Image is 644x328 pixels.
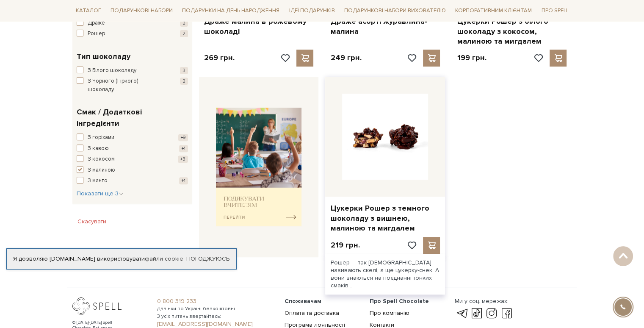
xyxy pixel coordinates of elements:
button: Скасувати [72,215,111,228]
a: Подарункові набори [107,4,176,17]
div: Рошер — так [DEMOGRAPHIC_DATA] називають скелі, а ще цукерку-снек. А вони знаються на поєднанні т... [325,254,445,295]
span: 2 [180,78,188,85]
button: З манго +1 [77,177,188,185]
button: З Білого шоколаду 3 [77,67,188,75]
span: Рошер [88,30,105,38]
p: 269 грн. [204,53,235,63]
button: Рошер 2 [77,30,188,38]
span: 2 [180,19,188,27]
p: 219 грн. [330,240,359,250]
div: Я дозволяю [DOMAIN_NAME] використовувати [7,255,236,263]
span: 3 [180,67,188,74]
a: Драже асорті журавлина-малина [330,17,440,36]
span: Показати ще 3 [77,190,124,197]
a: Подарункові набори вихователю [341,3,449,18]
span: +1 [179,145,188,152]
button: З горіхами +9 [77,133,188,142]
span: З манго [88,177,108,185]
button: Драже 2 [77,19,188,28]
button: З Чорного (Гіркого) шоколаду 2 [77,77,188,94]
span: +3 [178,156,188,163]
span: З малиною [88,166,115,175]
a: 0 800 319 233 [157,297,274,305]
a: Ідеї подарунків [285,4,338,17]
span: Смак / Додаткові інгредієнти [77,106,186,129]
span: Споживачам [285,297,321,305]
span: З усіх питань звертайтесь: [157,313,274,320]
a: facebook [500,309,514,319]
a: Подарунки на День народження [179,4,283,17]
a: instagram [484,309,499,319]
p: 249 грн. [330,53,361,63]
span: З кокосом [88,155,115,164]
a: [EMAIL_ADDRESS][DOMAIN_NAME] [157,320,274,328]
div: Ми у соц. мережах: [454,297,514,305]
button: З кокосом +3 [77,155,188,164]
a: tik-tok [470,309,484,319]
span: Тип шоколаду [77,51,130,62]
a: Драже малина в рожевому шоколаді [204,17,314,36]
span: Драже [88,19,105,28]
button: З кавою +1 [77,145,188,153]
a: Каталог [72,4,105,17]
p: 199 грн. [457,53,486,63]
button: З малиною [77,166,188,175]
span: Дзвінки по Україні безкоштовні [157,305,274,313]
a: Про компанію [370,309,409,317]
span: Про Spell Chocolate [370,297,429,305]
span: +9 [178,134,188,141]
span: З кавою [88,145,109,153]
img: banner [216,108,302,227]
span: З горіхами [88,133,114,142]
img: Цукерки Рошер з темного шоколаду з вишнею, малиною та мигдалем [342,94,428,180]
a: Цукерки Рошер з білого шоколаду з кокосом, малиною та мигдалем [457,17,567,46]
a: файли cookie [145,255,183,262]
a: Цукерки Рошер з темного шоколаду з вишнею, малиною та мигдалем [330,203,440,233]
a: telegram [454,309,469,319]
span: З Чорного (Гіркого) шоколаду [88,77,165,94]
button: Показати ще 3 [77,189,124,198]
a: Про Spell [538,4,572,17]
a: Корпоративним клієнтам [452,3,535,18]
span: З Білого шоколаду [88,67,136,75]
span: +1 [179,177,188,184]
a: Оплата та доставка [285,309,339,317]
span: 2 [180,30,188,37]
a: Погоджуюсь [186,255,229,263]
